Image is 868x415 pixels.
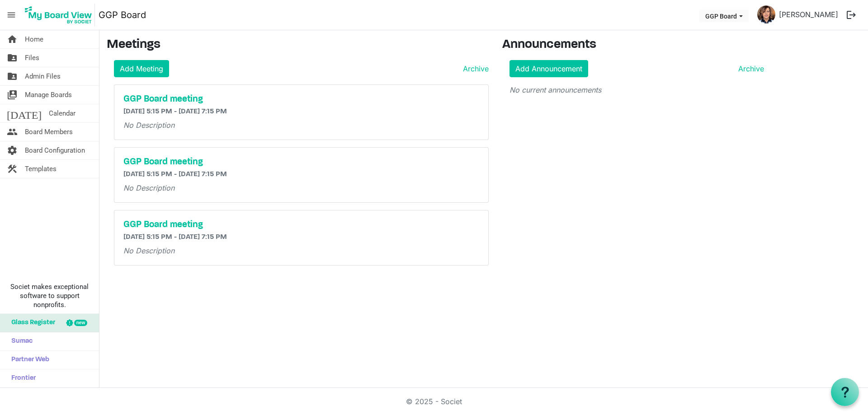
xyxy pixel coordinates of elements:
span: Glass Register [7,314,55,332]
span: Files [25,49,39,67]
div: new [74,320,87,326]
button: logout [842,5,861,24]
span: construction [7,160,18,178]
a: Add Announcement [509,60,588,77]
span: Frontier [7,369,36,387]
span: menu [3,6,20,23]
a: Add Meeting [114,60,169,77]
a: GGP Board meeting [123,94,479,105]
h3: Meetings [107,37,489,53]
button: GGP Board dropdownbutton [699,9,749,22]
h6: [DATE] 5:15 PM - [DATE] 7:15 PM [123,107,479,116]
span: Board Configuration [25,141,85,159]
span: folder_shared [7,49,18,67]
span: Partner Web [7,351,49,369]
span: folder_shared [7,67,18,85]
span: Calendar [49,104,75,122]
p: No current announcements [509,84,764,95]
a: GGP Board meeting [123,157,479,168]
a: [PERSON_NAME] [775,5,842,23]
span: Board Members [25,123,73,141]
h6: [DATE] 5:15 PM - [DATE] 7:15 PM [123,170,479,179]
h3: Announcements [502,37,771,53]
span: [DATE] [7,104,42,122]
span: Manage Boards [25,86,72,104]
p: No Description [123,245,479,256]
a: GGP Board [99,6,146,24]
a: Archive [459,63,489,74]
span: switch_account [7,86,18,104]
a: GGP Board meeting [123,219,479,230]
span: Admin Files [25,67,61,85]
img: uKm3Z0tjzNrt_ifxu4i1A8wuTVZzUEFunqAkeVX314k-_m8m9NsWsKHE-TT1HMYbhDgpvDxYzThGqvDQaee_6Q_thumb.png [757,5,775,23]
span: Societ makes exceptional software to support nonprofits. [4,282,95,309]
p: No Description [123,182,479,193]
span: people [7,123,18,141]
span: Sumac [7,332,33,350]
span: settings [7,141,18,159]
p: No Description [123,120,479,131]
span: home [7,30,18,48]
span: Templates [25,160,57,178]
a: © 2025 - Societ [406,397,462,406]
img: My Board View Logo [22,4,95,26]
a: Archive [735,63,764,74]
a: My Board View Logo [22,4,99,26]
span: Home [25,30,43,48]
h6: [DATE] 5:15 PM - [DATE] 7:15 PM [123,233,479,242]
